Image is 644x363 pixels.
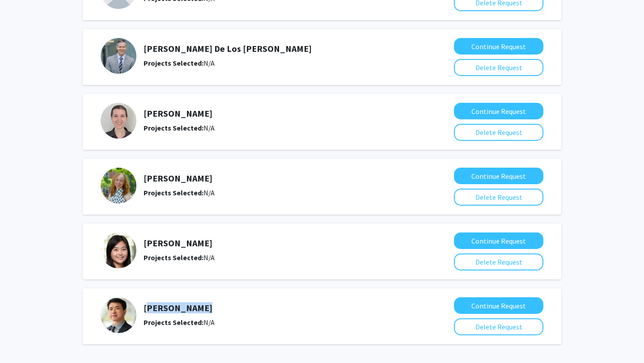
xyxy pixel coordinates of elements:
[454,103,543,119] button: Continue Request
[101,168,136,203] img: Profile Picture
[101,38,136,74] img: Profile Picture
[454,232,543,249] button: Continue Request
[203,318,215,327] span: N/A
[203,188,215,197] span: N/A
[101,297,136,333] img: Profile Picture
[144,253,203,262] b: Projects Selected:
[144,303,413,313] h5: [PERSON_NAME]
[454,189,543,206] button: Delete Request
[101,232,136,268] img: Profile Picture
[144,173,413,184] h5: [PERSON_NAME]
[454,297,543,314] button: Continue Request
[144,43,413,54] h5: [PERSON_NAME] De Los [PERSON_NAME]
[454,124,543,141] button: Delete Request
[203,59,215,68] span: N/A
[144,238,413,249] h5: [PERSON_NAME]
[101,103,136,139] img: Profile Picture
[144,59,203,68] b: Projects Selected:
[454,168,543,184] button: Continue Request
[203,123,215,132] span: N/A
[144,108,413,119] h5: [PERSON_NAME]
[454,253,543,270] button: Delete Request
[454,59,543,76] button: Delete Request
[454,38,543,55] button: Continue Request
[144,188,203,197] b: Projects Selected:
[7,323,38,356] iframe: Chat
[144,318,203,327] b: Projects Selected:
[203,253,215,262] span: N/A
[454,318,543,335] button: Delete Request
[144,123,203,132] b: Projects Selected:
